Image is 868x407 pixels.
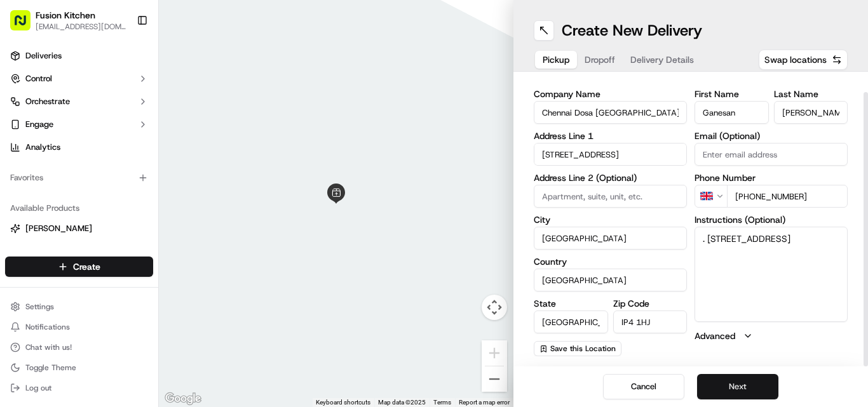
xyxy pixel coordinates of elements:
span: Pickup [543,53,569,66]
label: Last Name [774,90,848,98]
label: Country [534,257,687,266]
span: Fleet [25,246,44,257]
input: Enter zip code [613,310,688,333]
button: Keyboard shortcuts [316,398,370,407]
a: 📗Knowledge Base [8,279,102,302]
input: Enter first name [695,101,769,124]
button: [PERSON_NAME] [5,218,153,239]
input: Apartment, suite, unit, etc. [534,185,687,208]
button: Map camera controls [482,295,507,320]
span: Swap locations [764,53,827,66]
span: Map data ©2025 [378,399,426,406]
button: Log out [5,379,153,397]
button: Settings [5,298,153,316]
span: Orchestrate [25,96,70,107]
label: State [534,299,608,308]
span: Delivery Details [630,53,694,66]
button: Toggle Theme [5,359,153,377]
span: Analytics [25,142,60,153]
span: Settings [25,302,54,312]
button: Save this Location [534,341,621,356]
input: Got a question? Start typing here... [33,82,229,95]
input: Enter company name [534,101,687,124]
a: [PERSON_NAME] [10,223,148,234]
button: Control [5,69,153,89]
span: • [42,231,46,241]
button: See all [197,163,231,178]
button: Fusion Kitchen [36,9,95,22]
span: Dropoff [585,53,615,66]
input: Enter last name [774,101,848,124]
button: Advanced [695,330,848,342]
span: Engage [25,119,53,130]
button: Notifications [5,318,153,336]
input: Enter country [534,269,687,291]
span: Toggle Theme [25,363,76,373]
label: Advanced [695,330,735,342]
button: Create [5,257,153,277]
input: Enter phone number [727,185,848,208]
button: Fusion Kitchen[EMAIL_ADDRESS][DOMAIN_NAME] [5,5,132,36]
label: Email (Optional) [695,131,848,140]
label: Address Line 1 [534,131,687,140]
a: 💻API Documentation [102,279,209,302]
button: Engage [5,114,153,135]
img: 1738778727109-b901c2ba-d612-49f7-a14d-d897ce62d23f [27,121,50,144]
input: Enter email address [695,143,848,166]
label: First Name [695,90,769,98]
span: • [42,197,46,207]
input: Enter address [534,143,687,166]
a: Powered byPylon [90,312,154,323]
span: Pylon [126,313,154,323]
div: Start new chat [57,121,208,134]
button: Orchestrate [5,91,153,112]
span: Notifications [25,322,70,332]
span: 4:34 PM [49,197,79,207]
a: Fleet [10,246,148,257]
a: Report a map error [459,399,510,406]
div: We're available if you need us! [57,134,175,144]
span: Log out [25,383,51,393]
label: Company Name [534,90,687,98]
span: [PERSON_NAME] [25,223,92,234]
p: Welcome 👋 [13,51,231,71]
span: Save this Location [550,344,616,354]
a: Open this area in Google Maps (opens a new window) [162,390,204,407]
textarea: . [STREET_ADDRESS] [695,227,848,322]
label: Address Line 2 (Optional) [534,173,687,182]
span: API Documentation [120,284,204,297]
span: Deliveries [25,50,62,62]
a: Analytics [5,137,153,157]
h1: Create New Delivery [562,20,702,41]
div: Available Products [5,198,153,218]
img: Nash [13,13,38,38]
div: Favorites [5,168,153,188]
button: Next [697,374,778,399]
img: Google [162,390,204,407]
img: 1736555255976-a54dd68f-1ca7-489b-9aae-adbdc363a1c4 [13,121,36,144]
button: Start new chat [216,125,231,140]
span: 3:01 PM [49,231,79,241]
input: Enter city [534,227,687,250]
a: Deliveries [5,46,153,66]
button: Fleet [5,241,153,262]
label: Phone Number [695,173,848,182]
a: Terms (opens in new tab) [433,399,451,406]
button: Zoom in [482,340,507,366]
button: Chat with us! [5,338,153,356]
div: Past conversations [13,165,85,175]
span: Create [73,260,100,273]
button: [EMAIL_ADDRESS][DOMAIN_NAME] [36,22,126,32]
input: Enter state [534,310,608,333]
label: Instructions (Optional) [695,215,848,224]
button: Swap locations [759,50,848,70]
button: Cancel [603,374,684,399]
label: Zip Code [613,299,688,308]
div: 📗 [13,285,23,295]
div: 💻 [107,285,118,295]
button: Zoom out [482,366,507,392]
span: Chat with us! [25,342,72,352]
span: Control [25,73,52,84]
